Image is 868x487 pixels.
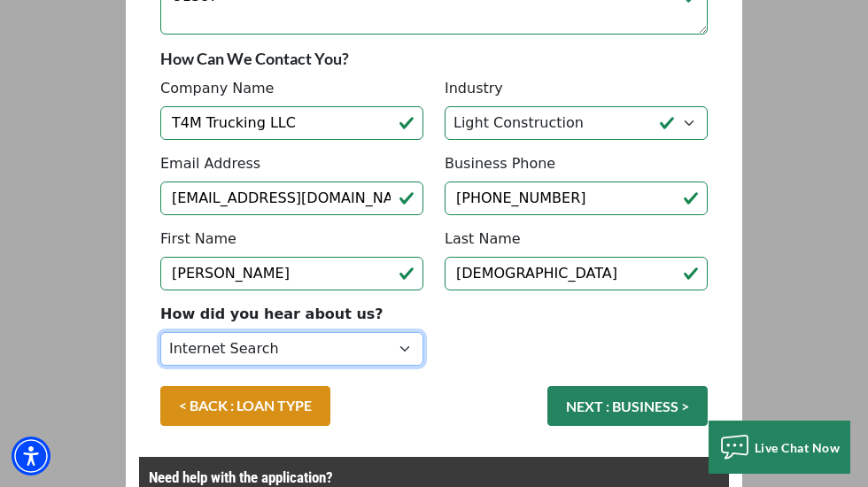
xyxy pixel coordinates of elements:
[12,437,50,475] div: Accessibility Menu
[445,153,555,174] label: Business Phone
[160,153,260,174] label: Email Address
[160,78,274,99] label: Company Name
[445,304,714,373] iframe: reCAPTCHA
[160,228,236,250] label: First Name
[160,386,330,426] a: < BACK : LOAN TYPE
[547,386,708,426] button: NEXT : BUSINESS >
[160,48,708,69] p: How Can We Contact You?
[160,304,384,325] label: How did you hear about us?
[445,228,521,250] label: Last Name
[709,421,850,474] button: Live Chat Now
[445,78,503,99] label: Industry
[755,440,841,455] span: Live Chat Now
